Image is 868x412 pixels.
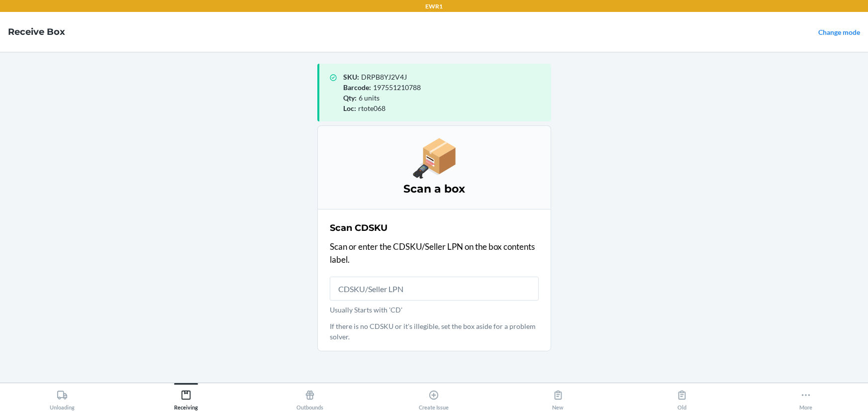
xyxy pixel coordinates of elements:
[248,383,372,411] button: Outbounds
[174,386,198,411] div: Receiving
[330,321,539,342] p: If there is no CDSKU or it's illegible, set the box aside for a problem solver.
[372,383,496,411] button: Create Issue
[50,386,75,411] div: Unloading
[330,221,387,234] h2: Scan CDSKU
[676,386,687,411] div: Old
[330,277,539,301] input: Usually Starts with 'CD'
[330,181,539,197] h3: Scan a box
[818,28,860,36] a: Change mode
[124,383,248,411] button: Receiving
[419,386,449,411] div: Create Issue
[296,386,323,411] div: Outbounds
[343,104,356,112] span: Loc :
[361,73,407,81] span: DRPB8YJ2V4J
[425,2,443,11] p: EWR1
[343,83,371,92] span: Barcode :
[373,83,421,92] span: 197551210788
[358,104,386,112] span: rtote068
[359,94,380,102] span: 6 units
[8,25,65,38] h4: Receive Box
[330,240,539,266] p: Scan or enter the CDSKU/Seller LPN on the box contents label.
[744,383,868,411] button: More
[343,94,357,102] span: Qty :
[620,383,744,411] button: Old
[330,305,539,315] p: Usually Starts with 'CD'
[343,73,359,81] span: SKU :
[799,386,812,411] div: More
[496,383,620,411] button: New
[552,386,564,411] div: New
